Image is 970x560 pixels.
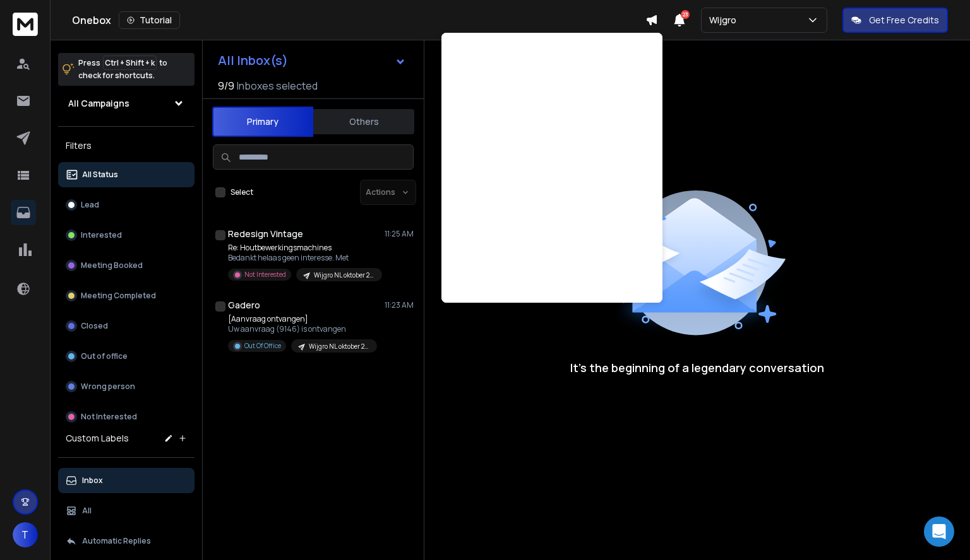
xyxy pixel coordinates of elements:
[81,321,108,331] p: Closed
[82,475,103,486] p: Inbox
[58,468,195,493] button: Inbox
[58,162,195,187] button: All Status
[309,342,369,351] p: Wijgro NL oktober 2025
[58,192,195,218] button: Lead
[58,404,195,429] button: Not Interested
[82,506,92,516] p: All
[237,78,318,93] h3: Inboxes selected
[68,97,129,110] h1: All Campaigns
[58,253,195,278] button: Meeting Booked
[78,57,167,82] p: Press to check for shortcuts.
[228,243,380,253] p: Re: Houtbewerkingsmachines
[228,228,303,240] h1: Redesign Vintage
[119,11,180,29] button: Tutorial
[385,300,414,310] p: 11:23 AM
[924,516,954,547] div: Open Intercom Messenger
[58,137,195,155] h3: Filters
[81,291,156,301] p: Meeting Completed
[58,344,195,369] button: Out of office
[58,374,195,399] button: Wrong person
[244,341,281,351] p: Out Of Office
[58,313,195,339] button: Closed
[218,78,234,93] span: 9 / 9
[58,91,195,116] button: All Campaigns
[228,314,377,324] p: [Aanvraag ontvangen]
[228,299,260,312] h1: Gadero
[81,351,128,361] p: Out of office
[570,359,824,376] p: It’s the beginning of a legendary conversation
[81,260,143,271] p: Meeting Booked
[385,229,414,239] p: 11:25 AM
[81,382,135,392] p: Wrong person
[82,170,118,180] p: All Status
[81,200,99,210] p: Lead
[66,432,129,445] h3: Custom Labels
[72,11,645,29] div: Onebox
[228,253,380,263] p: Bedankt helaas geen interesse. Met
[228,324,377,334] p: Uw aanvraag (9146) is ontvangen
[869,14,939,26] p: Get Free Credits
[231,187,253,197] label: Select
[709,14,741,26] p: Wijgro
[13,522,38,547] button: T
[58,528,195,554] button: Automatic Replies
[218,54,288,67] h1: All Inbox(s)
[103,55,157,70] span: Ctrl + Shift + k
[212,107,313,137] button: Primary
[208,48,416,73] button: All Inbox(s)
[81,230,122,240] p: Interested
[842,8,948,33] button: Get Free Credits
[681,10,690,19] span: 23
[82,536,151,546] p: Automatic Replies
[314,271,374,280] p: Wijgro NL oktober 2025
[313,108,414,136] button: Others
[244,270,286,279] p: Not Interested
[81,412,137,422] p: Not Interested
[58,223,195,248] button: Interested
[58,498,195,523] button: All
[58,283,195,308] button: Meeting Completed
